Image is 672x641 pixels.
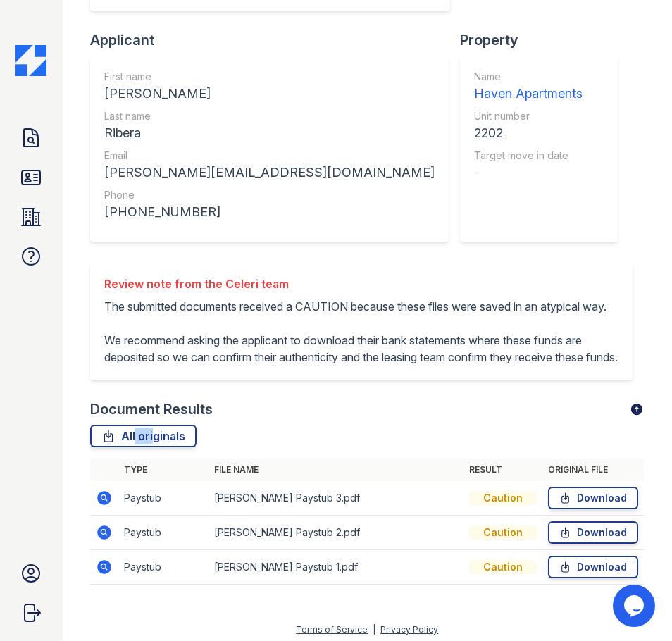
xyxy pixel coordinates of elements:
a: Name Haven Apartments [474,70,583,104]
div: [PERSON_NAME] [104,84,435,104]
td: Paystub [118,516,209,550]
img: CE_Icon_Blue-c292c112584629df590d857e76928e9f676e5b41ef8f769ba2f05ee15b207248.png [15,45,46,76]
div: - [474,163,583,182]
div: Email [104,149,435,163]
a: Terms of Service [296,624,368,635]
div: 2202 [474,123,583,143]
a: Privacy Policy [380,624,438,635]
td: Paystub [118,550,209,585]
a: All originals [90,425,197,447]
div: | [373,624,375,635]
div: Caution [469,491,537,505]
th: Type [118,459,209,481]
div: Last name [104,109,435,123]
iframe: chat widget [613,585,658,627]
td: [PERSON_NAME] Paystub 2.pdf [209,516,463,550]
div: Document Results [90,399,213,419]
a: Download [548,487,638,509]
p: The submitted documents received a CAUTION because these files were saved in an atypical way. We ... [104,298,618,366]
div: Ribera [104,123,435,143]
a: Download [548,521,638,544]
div: [PHONE_NUMBER] [104,202,435,222]
div: [PERSON_NAME][EMAIL_ADDRESS][DOMAIN_NAME] [104,163,435,182]
td: [PERSON_NAME] Paystub 1.pdf [209,550,463,585]
div: Caution [469,560,537,574]
div: Property [460,30,629,50]
div: Applicant [90,30,460,50]
a: Download [548,556,638,578]
div: Phone [104,188,435,202]
th: Result [463,459,542,481]
td: Paystub [118,481,209,516]
div: Name [474,70,583,84]
div: Target move in date [474,149,583,163]
td: [PERSON_NAME] Paystub 3.pdf [209,481,463,516]
div: Unit number [474,109,583,123]
div: First name [104,70,435,84]
div: Caution [469,525,537,540]
th: File name [209,459,463,481]
th: Original file [542,459,644,481]
div: Review note from the Celeri team [104,275,618,292]
div: Haven Apartments [474,84,583,104]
